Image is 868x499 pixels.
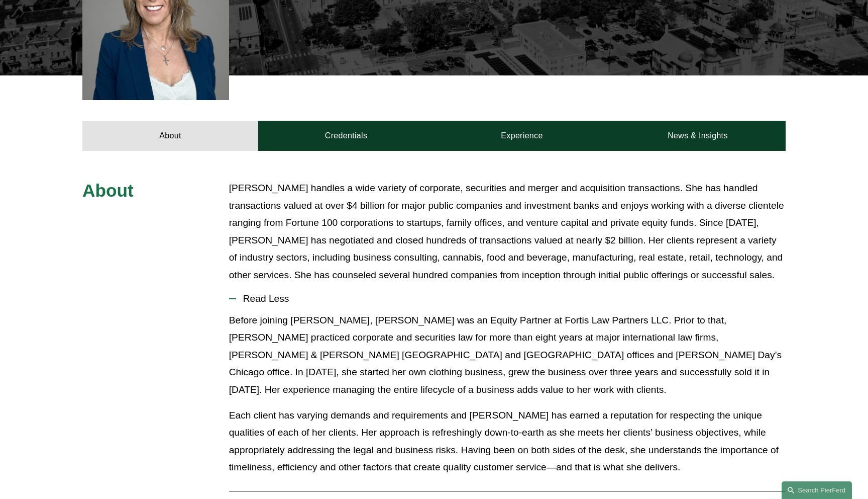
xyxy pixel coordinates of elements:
[229,312,786,484] div: Read Less
[229,312,786,399] p: Before joining [PERSON_NAME], [PERSON_NAME] was an Equity Partner at Fortis Law Partners LLC. Pri...
[82,181,134,200] span: About
[258,121,434,151] a: Credentials
[229,286,786,312] button: Read Less
[434,121,610,151] a: Experience
[236,293,786,304] span: Read Less
[610,121,786,151] a: News & Insights
[782,481,852,499] a: Search this site
[229,180,786,284] p: [PERSON_NAME] handles a wide variety of corporate, securities and merger and acquisition transact...
[229,407,786,476] p: Each client has varying demands and requirements and [PERSON_NAME] has earned a reputation for re...
[82,121,258,151] a: About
